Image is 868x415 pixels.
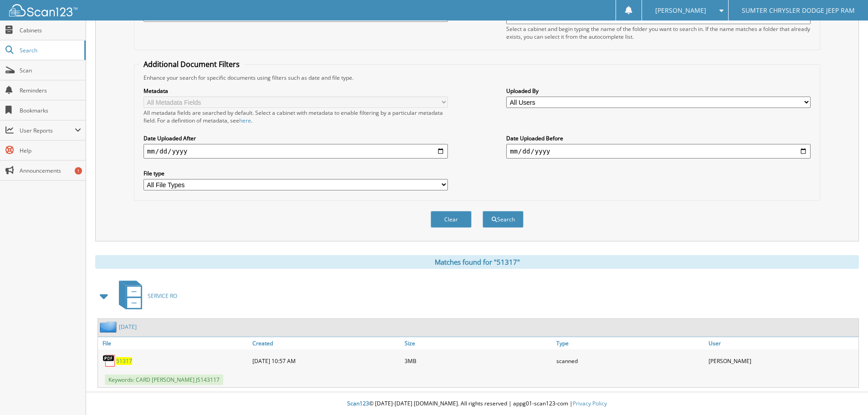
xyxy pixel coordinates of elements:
a: Privacy Policy [573,400,607,407]
span: Reminders [20,87,81,94]
div: [DATE] 10:57 AM [250,352,402,370]
a: File [98,337,250,349]
label: Metadata [144,87,448,95]
img: folder2.png [100,321,119,333]
span: Scan [20,67,81,74]
a: Type [554,337,706,349]
span: Keywords: CARD [PERSON_NAME] JS143117 [105,374,223,385]
div: All metadata fields are searched by default. Select a cabinet with metadata to enable filtering b... [144,109,448,124]
div: Matches found for "51317" [95,255,859,269]
div: [PERSON_NAME] [706,352,858,370]
button: Search [483,211,524,228]
legend: Additional Document Filters [139,59,244,69]
label: File type [144,169,448,177]
a: Created [250,337,402,349]
div: Enhance your search for specific documents using filters such as date and file type. [139,74,815,82]
span: SUMTER CHRYSLER DODGE JEEP RAM [742,8,855,13]
div: scanned [554,352,706,370]
span: Cabinets [20,26,81,34]
iframe: Chat Widget [822,371,868,415]
span: User Reports [20,127,75,134]
input: start [144,144,448,159]
div: Select a cabinet and begin typing the name of the folder you want to search in. If the name match... [506,25,811,41]
a: User [706,337,858,349]
div: 3MB [402,352,555,370]
span: SERVICE RO [148,292,177,300]
span: Bookmarks [20,107,81,114]
label: Uploaded By [506,87,811,95]
span: [PERSON_NAME] [655,8,706,13]
input: end [506,144,811,159]
a: Size [402,337,555,349]
a: 51317 [116,357,132,365]
span: Announcements [20,167,81,174]
label: Date Uploaded Before [506,134,811,142]
span: Scan123 [347,400,369,407]
a: SERVICE RO [113,278,177,314]
img: scan123-logo-white.svg [9,4,77,16]
button: Clear [431,211,472,228]
span: Search [20,46,80,54]
a: [DATE] [119,323,137,331]
span: Help [20,147,81,154]
img: PDF.png [103,354,116,368]
div: © [DATE]-[DATE] [DOMAIN_NAME]. All rights reserved | appg01-scan123-com | [86,393,868,415]
label: Date Uploaded After [144,134,448,142]
a: here [239,117,251,124]
div: 1 [75,167,82,174]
